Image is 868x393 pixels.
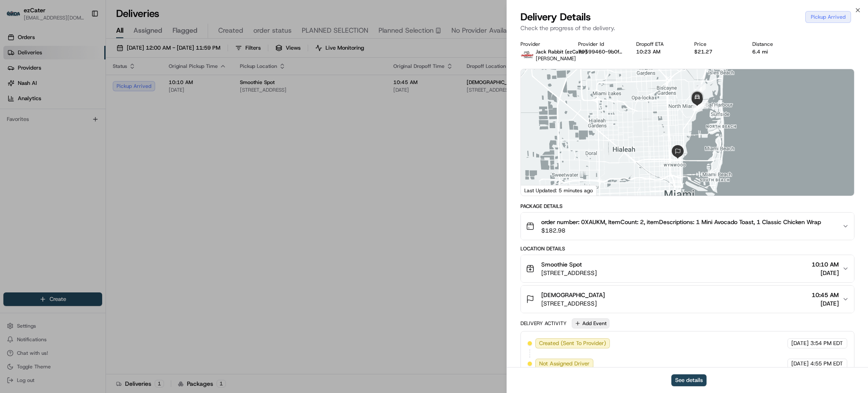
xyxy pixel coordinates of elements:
[17,123,65,132] span: Knowledge Base
[694,41,739,48] div: Price
[144,84,154,94] button: Start new chat
[541,299,605,308] span: [STREET_ADDRESS]
[539,360,590,368] span: Not Assigned Driver
[694,48,739,55] div: $21.27
[812,269,839,277] span: [DATE]
[521,213,854,240] button: order number: 0XAUKM, ItemCount: 2, itemDescriptions: 1 Mini Avocado Toast, 1 Classic Chicken Wra...
[693,102,703,111] div: 3
[521,185,597,196] div: Last Updated: 5 minutes ago
[541,226,821,235] span: $182.98
[60,143,103,150] a: Powered byPylon
[8,34,154,48] p: Welcome 👋
[693,101,702,111] div: 4
[536,48,587,55] span: Jack Rabbit (ezCater)
[636,48,681,55] div: 10:23 AM
[8,8,25,25] img: Nash
[541,269,597,277] span: [STREET_ADDRESS]
[541,291,605,299] span: [DEMOGRAPHIC_DATA]
[72,124,78,131] div: 💻
[810,360,843,368] span: 4:55 PM EDT
[812,260,839,269] span: 10:10 AM
[8,81,24,96] img: 1736555255976-a54dd68f-1ca7-489b-9aae-adbdc363a1c4
[578,41,623,48] div: Provider Id
[521,255,854,282] button: Smoothie Spot[STREET_ADDRESS]10:10 AM[DATE]
[520,48,534,62] img: jack_rabbit_logo.png
[520,203,854,210] div: Package Details
[696,84,706,93] div: 1
[539,340,606,347] span: Created (Sent To Provider)
[752,41,797,48] div: Distance
[812,299,839,308] span: [DATE]
[29,81,139,90] div: Start new chat
[5,120,68,135] a: 📗Knowledge Base
[84,144,103,150] span: Pylon
[812,291,839,299] span: 10:45 AM
[791,360,809,368] span: [DATE]
[68,120,139,135] a: 💻API Documentation
[8,124,15,131] div: 📗
[520,320,567,327] div: Delivery Activity
[572,318,609,328] button: Add Event
[752,48,797,55] div: 6.4 mi
[791,340,809,347] span: [DATE]
[29,90,107,96] div: We're available if you need us!
[699,100,708,109] div: 2
[22,55,140,64] input: Clear
[520,24,854,32] p: Check the progress of the delivery.
[80,123,136,132] span: API Documentation
[541,260,582,269] span: Smoothie Spot
[536,55,576,62] span: [PERSON_NAME]
[810,340,843,347] span: 3:54 PM EDT
[521,286,854,313] button: [DEMOGRAPHIC_DATA][STREET_ADDRESS]10:45 AM[DATE]
[578,48,623,55] button: 70599460-9b0f-2168-b4ae-b7b3ebfca503
[520,10,591,24] span: Delivery Details
[671,374,707,386] button: See details
[520,41,565,48] div: Provider
[636,41,681,48] div: Dropoff ETA
[520,245,854,252] div: Location Details
[541,218,821,226] span: order number: 0XAUKM, ItemCount: 2, itemDescriptions: 1 Mini Avocado Toast, 1 Classic Chicken Wrap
